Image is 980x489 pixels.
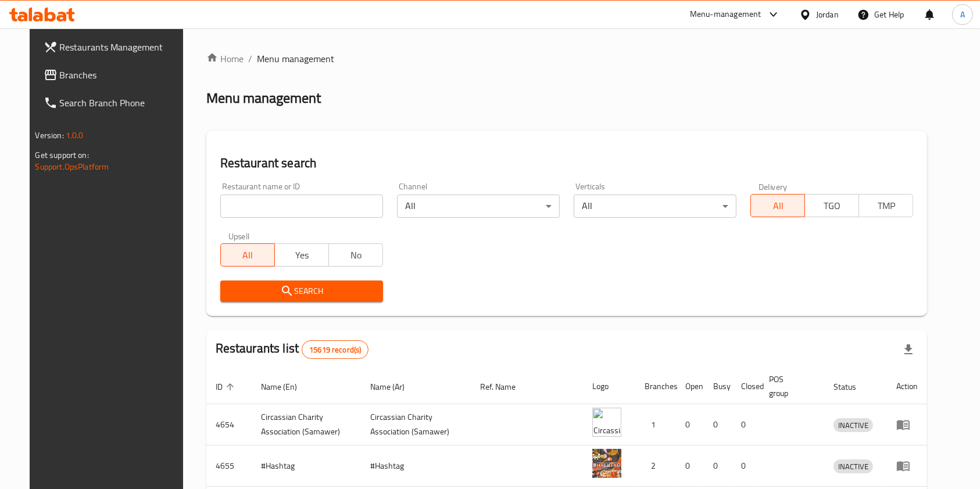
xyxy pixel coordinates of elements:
a: Search Branch Phone [34,89,194,117]
span: INACTIVE [834,460,873,473]
div: INACTIVE [834,418,873,432]
a: Branches [34,61,194,89]
div: Menu [896,418,918,432]
span: Branches [60,68,184,82]
td: #Hashtag [362,445,471,487]
span: ID [216,380,238,394]
h2: Menu management [206,89,321,107]
th: Closed [732,369,760,404]
a: Support.OpsPlatform [35,159,109,174]
button: Yes [274,243,329,267]
div: All [574,195,736,218]
td: 4655 [206,445,252,487]
span: Name (En) [261,380,312,394]
label: Upsell [228,232,250,240]
span: Get support on: [35,148,89,163]
div: Jordan [816,8,839,21]
span: Status [834,380,871,394]
div: All [397,195,560,218]
span: 15619 record(s) [302,344,368,355]
td: 1 [635,404,676,445]
td: ​Circassian ​Charity ​Association​ (Samawer) [252,404,362,445]
span: Ref. Name [480,380,531,394]
button: All [750,194,805,217]
td: #Hashtag [252,445,362,487]
td: 0 [704,445,732,487]
span: INACTIVE [834,419,873,432]
span: POS group [769,372,811,400]
a: Restaurants Management [34,33,194,61]
button: TGO [804,194,859,217]
td: 4654 [206,404,252,445]
li: / [248,52,252,66]
input: Search for restaurant name or ID.. [220,195,383,218]
td: ​Circassian ​Charity ​Association​ (Samawer) [362,404,471,445]
span: Search Branch Phone [60,96,184,110]
td: 0 [704,404,732,445]
th: Branches [635,369,676,404]
span: All [226,247,270,264]
span: TMP [864,197,909,214]
h2: Restaurants list [216,340,369,359]
button: No [328,243,383,267]
div: Menu [896,459,918,473]
div: INACTIVE [834,459,873,473]
th: Action [887,369,927,404]
span: Menu management [257,52,334,66]
button: Search [220,281,383,302]
td: 0 [676,445,704,487]
td: 0 [732,404,760,445]
span: TGO [810,197,854,214]
div: Menu-management [690,8,761,21]
span: Restaurants Management [60,40,184,54]
th: Busy [704,369,732,404]
span: A [960,8,965,21]
button: All [220,243,275,267]
button: TMP [859,194,913,217]
span: Name (Ar) [371,380,420,394]
span: All [756,197,800,214]
a: Home [206,52,244,66]
span: No [334,247,378,264]
img: #Hashtag [592,449,621,478]
td: 0 [676,404,704,445]
div: Total records count [302,340,369,359]
th: Open [676,369,704,404]
img: ​Circassian ​Charity ​Association​ (Samawer) [592,408,621,437]
h2: Restaurant search [220,154,914,172]
span: 1.0.0 [66,128,84,143]
span: Yes [280,247,324,264]
th: Logo [583,369,635,404]
span: Search [230,284,374,299]
span: Version: [35,128,64,143]
label: Delivery [759,182,788,190]
div: Export file [895,336,922,364]
td: 0 [732,445,760,487]
nav: breadcrumb [206,52,928,66]
td: 2 [635,445,676,487]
